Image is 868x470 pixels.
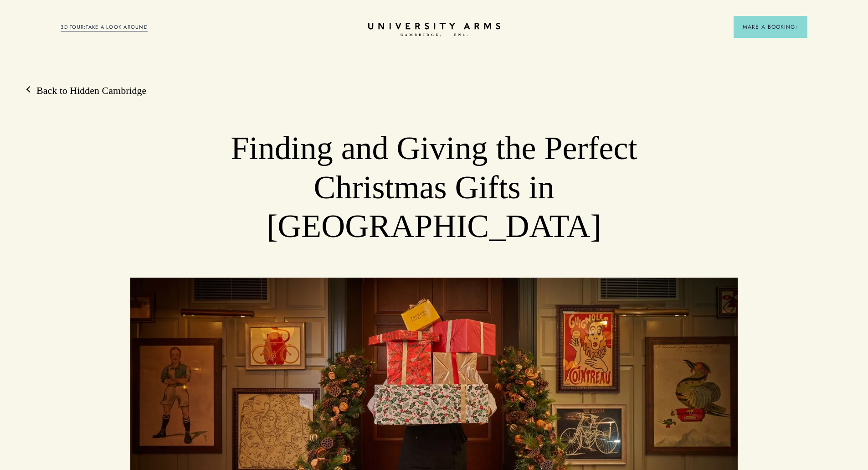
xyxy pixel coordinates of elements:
button: Make a BookingArrow icon [734,16,807,38]
span: Make a Booking [743,23,798,31]
a: Home [368,23,500,37]
h1: Finding and Giving the Perfect Christmas Gifts in [GEOGRAPHIC_DATA] [191,129,677,246]
a: 3D TOUR:TAKE A LOOK AROUND [61,23,148,31]
a: Back to Hidden Cambridge [27,84,146,98]
img: Arrow icon [795,26,798,29]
